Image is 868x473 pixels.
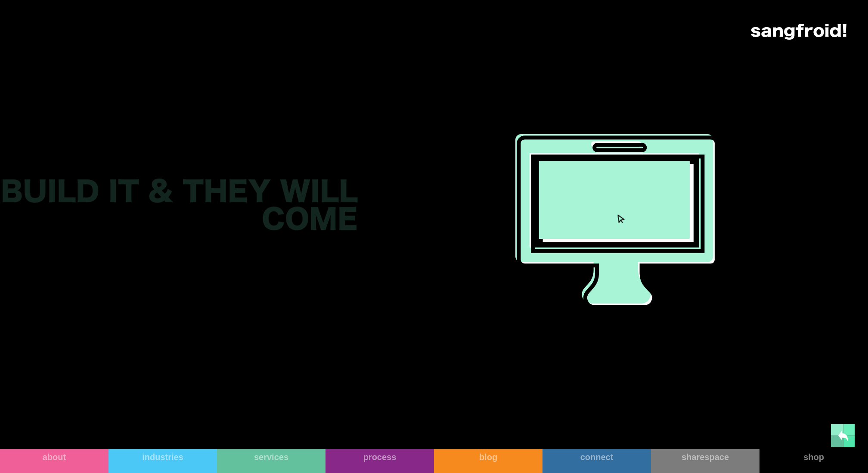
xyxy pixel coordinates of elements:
[651,449,759,473] a: sharespace
[325,452,434,462] div: process
[542,452,651,462] div: connect
[542,449,651,473] a: connect
[651,452,759,462] div: sharespace
[108,452,217,462] div: industries
[325,449,434,473] a: process
[217,452,325,462] div: services
[434,452,542,462] div: blog
[108,449,217,473] a: industries
[759,449,868,473] a: shop
[759,452,868,462] div: shop
[217,449,325,473] a: services
[434,449,542,473] a: blog
[751,24,846,40] img: logo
